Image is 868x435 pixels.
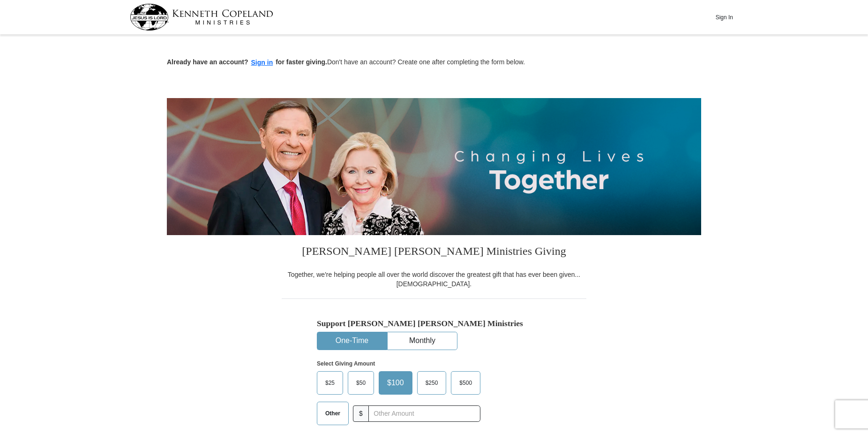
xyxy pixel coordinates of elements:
strong: Already have an account? for faster giving. [167,58,327,66]
span: Other [321,406,345,420]
h5: Support [PERSON_NAME] [PERSON_NAME] Ministries [317,319,551,328]
strong: Select Giving Amount [317,360,375,367]
h3: [PERSON_NAME] [PERSON_NAME] Ministries Giving [282,235,586,270]
div: Together, we're helping people all over the world discover the greatest gift that has ever been g... [282,270,586,289]
span: $ [353,405,369,422]
button: Monthly [388,332,457,350]
span: $50 [352,376,370,390]
span: $100 [382,376,409,390]
img: kcm-header-logo.svg [130,4,273,31]
button: Sign In [710,10,738,24]
button: One-Time [317,332,387,350]
input: Other Amount [368,405,480,422]
p: Don't have an account? Create one after completing the form below. [167,57,701,68]
span: $250 [421,376,443,390]
span: $25 [321,376,339,390]
button: Sign in [248,57,276,68]
span: $500 [455,376,477,390]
